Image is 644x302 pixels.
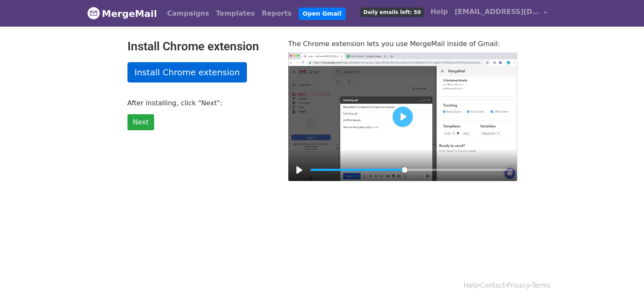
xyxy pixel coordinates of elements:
[455,7,539,17] span: [EMAIL_ADDRESS][DOMAIN_NAME]
[507,282,530,289] a: Privacy
[392,107,413,127] button: Play
[127,114,154,130] a: Next
[480,282,505,289] a: Contact
[258,5,295,22] a: Reports
[127,39,276,54] h2: Install Chrome extension
[127,62,247,82] a: Install Chrome extension
[310,166,513,174] input: Seek
[532,282,550,289] a: Terms
[288,39,517,48] p: The Chrome extension lets you use MergeMail inside of Gmail:
[451,3,550,23] a: [EMAIL_ADDRESS][DOMAIN_NAME]
[602,261,644,302] iframe: Chat Widget
[164,5,213,22] a: Campaigns
[87,5,157,22] a: MergeMail
[213,5,258,22] a: Templates
[87,7,100,19] img: MergeMail logo
[299,8,345,20] a: Open Gmail
[427,3,451,20] a: Help
[357,3,427,20] a: Daily emails left: 50
[293,163,306,177] button: Play
[360,8,423,17] span: Daily emails left: 50
[464,282,478,289] a: Help
[127,99,276,107] p: After installing, click "Next":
